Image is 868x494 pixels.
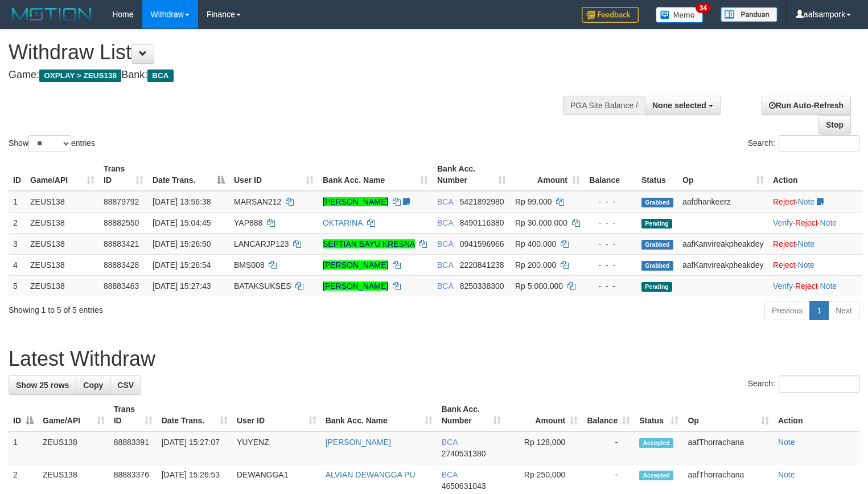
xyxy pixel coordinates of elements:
th: Amount: activate to sort column ascending [511,158,585,191]
label: Show entries [9,135,95,152]
td: 4 [9,254,26,275]
td: aafdhankeerz [678,191,768,213]
button: None selected [645,96,721,115]
td: 1 [9,191,26,213]
th: Amount: activate to sort column ascending [505,399,582,431]
span: Rp 30.000.000 [515,218,567,227]
th: Op: activate to sort column ascending [683,399,773,431]
a: Note [798,239,815,248]
div: - - - [589,259,632,271]
td: ZEUS138 [38,431,109,464]
td: ZEUS138 [26,254,99,275]
th: Bank Acc. Name: activate to sort column ascending [318,158,433,191]
th: Trans ID: activate to sort column ascending [109,399,157,431]
th: User ID: activate to sort column ascending [232,399,321,431]
a: Previous [764,301,810,320]
div: - - - [589,196,632,207]
td: aafThorrachana [683,431,773,464]
td: ZEUS138 [26,233,99,254]
span: [DATE] 15:27:43 [153,281,211,291]
span: Copy 4650631043 to clipboard [442,481,486,491]
span: Copy 8490116380 to clipboard [460,218,504,227]
label: Search: [748,135,859,152]
th: Op: activate to sort column ascending [678,158,768,191]
th: Game/API: activate to sort column ascending [38,399,109,431]
td: 1 [9,431,38,464]
h4: Game: Bank: [9,70,567,81]
td: aafKanvireakpheakdey [678,233,768,254]
th: Balance [585,158,637,191]
th: Game/API: activate to sort column ascending [26,158,99,191]
a: ALVIAN DEWANGGA PU [326,470,416,479]
span: None selected [652,101,706,110]
input: Search: [779,375,859,393]
a: Note [778,470,795,479]
span: 88883421 [104,239,139,248]
span: 88883428 [104,260,139,270]
a: [PERSON_NAME] [326,438,391,447]
span: BCA [437,218,453,227]
img: Feedback.jpg [582,7,639,23]
span: MARSAN212 [234,197,281,206]
th: Action [768,158,862,191]
span: Copy 2740531380 to clipboard [442,449,486,458]
a: Verify [773,218,793,227]
span: Show 25 rows [16,381,69,390]
td: YUYENZ [232,431,321,464]
span: Grabbed [641,261,673,271]
span: Copy 0941596966 to clipboard [460,239,504,248]
span: BATAKSUKSES [234,281,291,291]
span: YAP888 [234,218,262,227]
img: Button%20Memo.svg [656,7,704,23]
td: · [768,254,862,275]
td: - [582,431,635,464]
td: 2 [9,212,26,233]
td: 88883391 [109,431,157,464]
img: MOTION_logo.png [9,6,95,23]
td: 5 [9,275,26,296]
span: Pending [641,219,672,228]
a: CSV [110,375,141,395]
th: User ID: activate to sort column ascending [229,158,318,191]
div: Showing 1 to 5 of 5 entries [9,300,353,316]
a: [PERSON_NAME] [323,197,388,206]
a: Note [798,197,815,206]
a: Reject [773,197,796,206]
th: ID: activate to sort column descending [9,399,38,431]
div: - - - [589,238,632,250]
th: Balance: activate to sort column ascending [582,399,635,431]
img: panduan.png [721,7,778,22]
span: BCA [442,438,458,447]
th: Trans ID: activate to sort column ascending [99,158,148,191]
label: Search: [748,375,859,393]
div: PGA Site Balance / [563,96,645,115]
input: Search: [779,135,859,152]
span: Grabbed [641,198,673,207]
span: Rp 5.000.000 [515,281,563,291]
a: Show 25 rows [9,375,76,395]
span: LANCARJP123 [234,239,289,248]
span: BCA [147,70,173,82]
a: Stop [818,115,851,134]
span: [DATE] 15:26:54 [153,260,211,270]
th: Status: activate to sort column ascending [635,399,683,431]
select: Showentries [28,135,71,152]
span: 88882550 [104,218,139,227]
span: BCA [442,470,458,479]
span: Rp 400.000 [515,239,556,248]
span: [DATE] 15:04:45 [153,218,211,227]
span: BMS008 [234,260,265,270]
a: Note [820,281,837,291]
a: [PERSON_NAME] [323,260,388,270]
th: Action [774,399,859,431]
span: [DATE] 15:26:50 [153,239,211,248]
th: Bank Acc. Number: activate to sort column ascending [433,158,511,191]
th: ID [9,158,26,191]
td: Rp 128,000 [505,431,582,464]
td: · [768,191,862,213]
span: [DATE] 13:56:38 [153,197,211,206]
span: BCA [437,260,453,270]
a: OKTARINA [323,218,363,227]
span: BCA [437,239,453,248]
td: ZEUS138 [26,191,99,213]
